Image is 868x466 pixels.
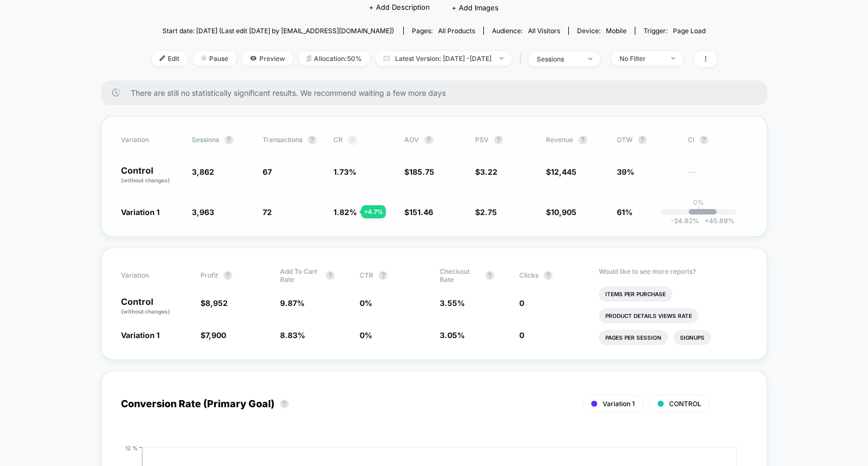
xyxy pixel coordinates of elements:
div: No Filter [620,54,663,63]
li: Signups [673,330,711,345]
span: + Add Description [369,2,430,13]
p: Would like to see more reports? [599,267,748,275]
span: 0 [519,330,524,340]
span: 10,905 [551,207,576,217]
span: $ [546,167,576,176]
tspan: 12 % [125,444,138,451]
span: PSV [475,136,489,144]
span: Pause [193,51,236,66]
span: | [517,51,529,67]
button: ? [485,271,494,280]
span: CTR [360,271,373,279]
span: all products [438,27,475,35]
span: CI [688,136,748,144]
span: 0 [519,298,524,308]
button: ? [348,136,357,144]
span: Sessions [192,136,219,144]
img: calendar [384,56,390,61]
span: --- [688,169,748,185]
span: Edit [151,51,187,66]
li: Items Per Purchase [599,286,672,302]
span: Revenue [546,136,573,144]
span: $ [475,167,497,176]
div: + 4.7 % [361,205,386,218]
span: $ [404,167,434,176]
span: 0 % [360,298,372,308]
button: ? [494,136,503,144]
span: Transactions [263,136,302,144]
span: Variation [121,136,181,144]
img: rebalance [307,56,311,62]
span: 0 % [360,330,372,340]
span: 185.75 [409,167,434,176]
span: $ [546,207,576,217]
span: 67 [263,167,272,176]
button: ? [224,136,233,144]
button: ? [326,271,335,280]
button: ? [544,271,553,280]
span: Add To Cart Rate [280,267,320,284]
button: ? [308,136,317,144]
p: | [697,206,700,214]
span: Variation 1 [121,207,160,217]
span: 1.73 % [333,167,356,176]
img: end [201,56,207,61]
img: end [588,58,592,60]
span: $ [475,207,497,217]
span: Start date: [DATE] (Last edit [DATE] by [EMAIL_ADDRESS][DOMAIN_NAME]) [162,27,394,35]
button: ? [379,271,387,280]
p: Control [121,297,190,316]
span: Variation [121,267,181,284]
span: 151.46 [409,207,433,217]
span: 8,952 [205,298,228,308]
span: (without changes) [121,177,170,183]
span: 12,445 [551,167,576,176]
img: end [671,57,675,59]
span: There are still no statistically significant results. We recommend waiting a few more days [131,88,745,97]
span: 72 [263,207,272,217]
span: 3,862 [192,167,214,176]
span: (without changes) [121,308,170,315]
span: $ [404,207,433,217]
p: Control [121,166,181,185]
span: Latest Version: [DATE] - [DATE] [375,51,512,66]
span: 1.82 % [333,207,357,217]
button: ? [700,136,708,144]
span: 3.55 % [440,298,465,308]
div: Trigger: [644,27,706,35]
span: + Add Images [452,3,499,12]
span: 7,900 [205,330,226,340]
div: sessions [537,55,580,63]
span: Allocation: 50% [299,51,370,66]
div: Audience: [492,27,560,35]
p: 0% [693,198,704,206]
button: ? [424,136,433,144]
span: 3,963 [192,207,214,217]
span: CONTROL [669,400,701,408]
button: ? [223,271,232,280]
span: 45.89 % [699,217,735,225]
button: ? [280,400,289,408]
span: 8.83 % [280,330,305,340]
span: 3.05 % [440,330,465,340]
span: All Visitors [528,27,560,35]
button: ? [579,136,587,144]
span: Checkout Rate [440,267,480,284]
span: $ [201,330,226,340]
span: 61% [617,207,633,217]
span: Clicks [519,271,538,279]
span: CR [333,136,343,144]
span: Profit [201,271,218,279]
img: end [500,57,503,59]
div: Pages: [412,27,475,35]
span: Variation 1 [121,330,160,340]
span: 39% [617,167,634,176]
span: AOV [404,136,419,144]
span: 2.75 [480,207,497,217]
li: Pages Per Session [599,330,668,345]
span: mobile [606,27,627,35]
span: Preview [242,51,293,66]
li: Product Details Views Rate [599,308,699,323]
button: ? [638,136,647,144]
span: $ [201,298,228,308]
